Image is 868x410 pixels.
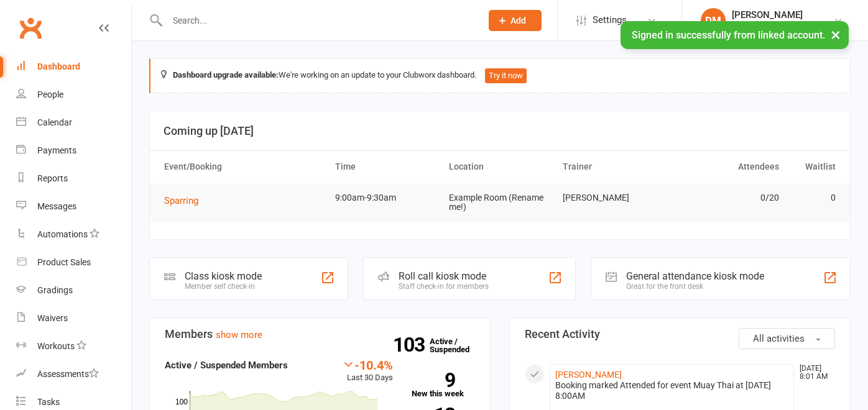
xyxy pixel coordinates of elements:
span: Add [510,16,526,25]
button: Try it now [485,68,527,83]
div: Staff check-in for members [399,282,489,291]
div: Gradings [37,285,73,295]
span: All activities [753,333,805,344]
span: Settings [593,6,627,34]
input: Search... [164,12,473,29]
div: Booking marked Attended for event Muay Thai at [DATE] 8:00AM [555,380,788,401]
div: Workouts [37,341,75,351]
div: General attendance kiosk mode [626,270,764,282]
a: Dashboard [16,53,131,81]
span: Sparring [164,195,198,206]
a: Calendar [16,109,131,137]
strong: Active / Suspended Members [165,360,288,371]
td: 9:00am-9:30am [330,183,443,212]
th: Time [330,151,443,183]
h3: Members [165,328,475,340]
div: Roll call kiosk mode [399,270,489,282]
a: 103Active / Suspended [430,328,484,363]
a: Messages [16,193,131,221]
a: People [16,81,131,109]
a: Workouts [16,332,131,360]
div: Messages [37,201,76,211]
strong: 9 [412,371,455,389]
div: People [37,89,63,99]
td: 0 [785,183,842,212]
button: All activities [739,328,835,349]
span: Signed in successfully from linked account. [632,29,825,41]
div: Reports [37,173,68,183]
a: show more [216,329,262,340]
div: Last 30 Days [342,358,393,385]
div: DM [701,8,726,33]
th: Location [443,151,557,183]
div: -10.4% [342,358,393,371]
div: Waivers [37,313,68,323]
a: Assessments [16,360,131,388]
th: Attendees [671,151,785,183]
div: Tasks [37,397,60,407]
button: Sparring [164,193,207,208]
a: 9New this week [412,373,475,398]
div: Product Sales [37,257,91,267]
td: [PERSON_NAME] [557,183,671,212]
div: Calendar [37,117,72,127]
a: Product Sales [16,248,131,276]
div: Payments [37,145,76,155]
a: Automations [16,221,131,248]
th: Waitlist [785,151,842,183]
div: Automations [37,229,88,239]
h3: Coming up [DATE] [164,125,836,137]
a: [PERSON_NAME] [555,370,622,380]
div: [PERSON_NAME] [732,9,824,20]
a: Clubworx [15,12,46,43]
a: Gradings [16,276,131,304]
th: Trainer [557,151,671,183]
a: Payments [16,137,131,165]
strong: 103 [393,335,430,354]
div: DM Muay Thai & Fitness [732,20,824,32]
a: Reports [16,165,131,193]
div: Great for the front desk [626,282,764,291]
td: Example Room (Rename me!) [443,183,557,222]
strong: Dashboard upgrade available: [173,70,279,80]
div: Assessments [37,369,99,379]
button: Add [489,10,542,31]
th: Event/Booking [159,151,330,183]
td: 0/20 [671,183,785,212]
h3: Recent Activity [525,328,835,340]
div: Dashboard [37,61,80,71]
time: [DATE] 8:01 AM [793,365,834,381]
div: We're working on an update to your Clubworx dashboard. [149,58,851,93]
div: Class kiosk mode [185,270,262,282]
div: Member self check-in [185,282,262,291]
a: Waivers [16,304,131,332]
button: × [824,21,847,48]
